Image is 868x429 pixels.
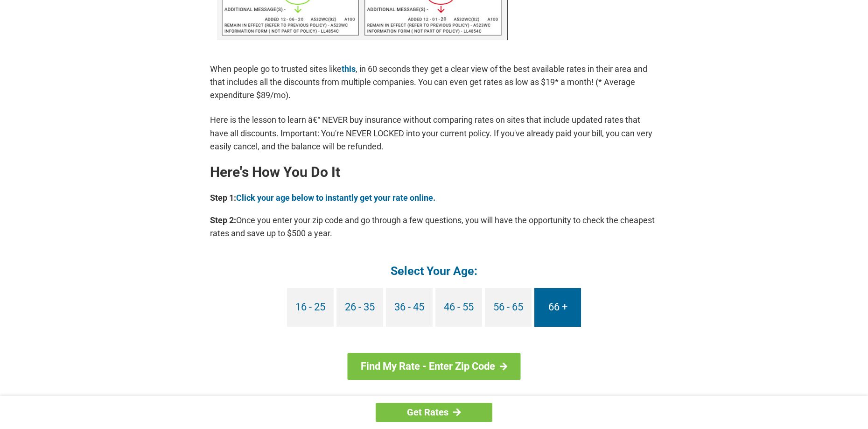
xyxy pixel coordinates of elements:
[210,193,236,203] b: Step 1:
[210,215,236,225] b: Step 2:
[236,193,435,203] a: Click your age below to instantly get your rate online.
[435,288,482,327] a: 46 - 55
[534,288,581,327] a: 66 +
[287,288,334,327] a: 16 - 25
[348,353,521,380] a: Find My Rate - Enter Zip Code
[342,64,356,74] a: this
[485,288,532,327] a: 56 - 65
[210,263,658,279] h4: Select Your Age:
[210,214,658,240] p: Once you enter your zip code and go through a few questions, you will have the opportunity to che...
[336,288,383,327] a: 26 - 35
[210,165,658,180] h2: Here's How You Do It
[210,63,658,102] p: When people go to trusted sites like , in 60 seconds they get a clear view of the best available ...
[376,403,492,422] a: Get Rates
[386,288,433,327] a: 36 - 45
[210,113,658,153] p: Here is the lesson to learn â€“ NEVER buy insurance without comparing rates on sites that include...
